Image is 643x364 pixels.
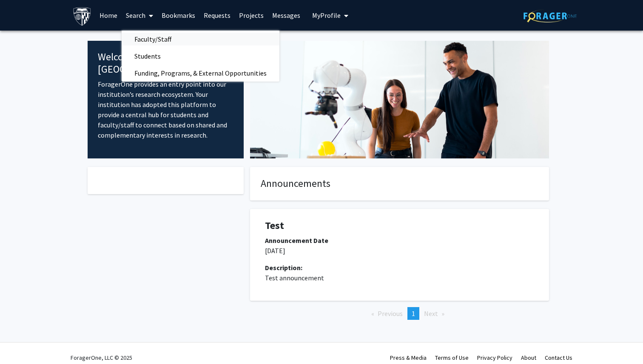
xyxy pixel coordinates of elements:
h4: Welcome to [GEOGRAPHIC_DATA] [98,51,233,76]
span: Previous [378,309,403,318]
span: 1 [412,309,415,318]
span: My Profile [312,11,341,20]
a: Press & Media [390,354,427,361]
a: Terms of Use [435,354,469,361]
span: Next [424,309,438,318]
img: Demo University Logo [73,7,92,26]
p: ForagerOne provides an entry point into our institution’s research ecosystem. Your institution ha... [98,79,233,140]
a: Privacy Policy [477,354,512,361]
a: Projects [235,0,268,30]
a: Students [122,50,279,62]
ul: Pagination [250,307,549,320]
img: Cover Image [250,41,549,158]
a: Faculty/Staff [122,33,279,45]
span: Funding, Programs, & External Opportunities [122,65,279,82]
a: Funding, Programs, & External Opportunities [122,67,279,79]
span: Students [122,48,174,65]
a: Requests [199,0,235,30]
p: Test announcement [265,273,534,283]
a: Contact Us [545,354,572,361]
h1: Test [265,220,534,232]
h4: Announcements [261,178,538,190]
a: Home [95,0,122,30]
div: Announcement Date [265,235,534,245]
p: [DATE] [265,245,534,256]
a: Messages [268,0,304,30]
div: Description: [265,262,534,273]
a: About [521,354,536,361]
span: Faculty/Staff [122,31,184,48]
iframe: Chat [6,326,36,358]
a: Search [122,0,157,30]
img: ForagerOne Logo [524,9,577,23]
a: Bookmarks [157,0,199,30]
